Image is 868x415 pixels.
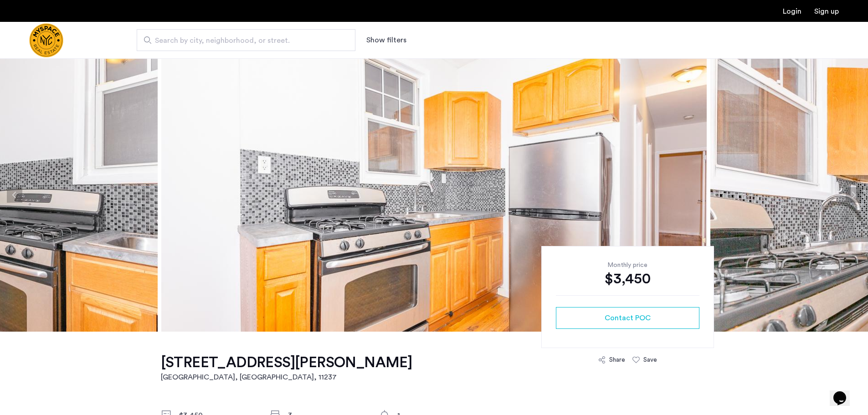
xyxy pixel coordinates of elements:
span: Contact POC [605,313,651,323]
span: Search by city, neighborhood, or street. [155,35,330,46]
div: Monthly price [556,261,699,270]
h2: [GEOGRAPHIC_DATA], [GEOGRAPHIC_DATA] , 11237 [161,372,412,383]
button: Show or hide filters [366,35,406,46]
img: apartment [161,58,707,332]
button: button [556,307,699,329]
iframe: chat widget [830,379,859,406]
a: [STREET_ADDRESS][PERSON_NAME][GEOGRAPHIC_DATA], [GEOGRAPHIC_DATA], 11237 [161,354,412,383]
h1: [STREET_ADDRESS][PERSON_NAME] [161,354,412,372]
div: Save [643,355,657,364]
div: $3,450 [556,270,699,288]
a: Login [783,8,801,15]
button: Previous apartment [7,187,22,203]
a: Registration [814,8,839,15]
img: logo [29,23,63,57]
input: Apartment Search [137,29,355,51]
div: Share [609,355,625,364]
a: Cazamio Logo [29,23,63,57]
button: Next apartment [846,187,861,203]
